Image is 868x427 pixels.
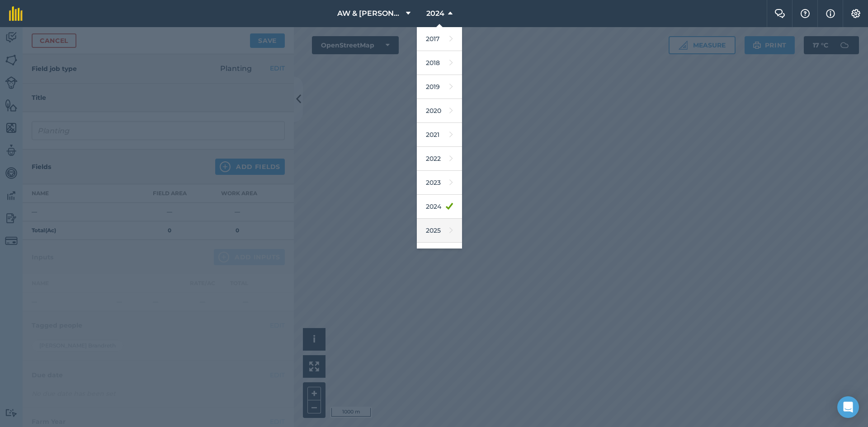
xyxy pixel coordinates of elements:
[417,195,462,219] a: 2024
[417,219,462,243] a: 2025
[417,27,462,51] a: 2017
[826,8,835,19] img: svg+xml;base64,PHN2ZyB4bWxucz0iaHR0cDovL3d3dy53My5vcmcvMjAwMC9zdmciIHdpZHRoPSIxNyIgaGVpZ2h0PSIxNy...
[337,8,402,19] span: AW & [PERSON_NAME] & Son
[426,8,444,19] span: 2024
[800,9,811,18] img: A question mark icon
[417,75,462,99] a: 2019
[850,9,861,18] img: A cog icon
[417,51,462,75] a: 2018
[417,171,462,195] a: 2023
[417,243,462,267] a: 2026
[417,123,462,147] a: 2021
[774,9,785,18] img: Two speech bubbles overlapping with the left bubble in the forefront
[9,6,23,21] img: fieldmargin Logo
[837,396,859,418] div: Open Intercom Messenger
[417,99,462,123] a: 2020
[417,147,462,171] a: 2022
